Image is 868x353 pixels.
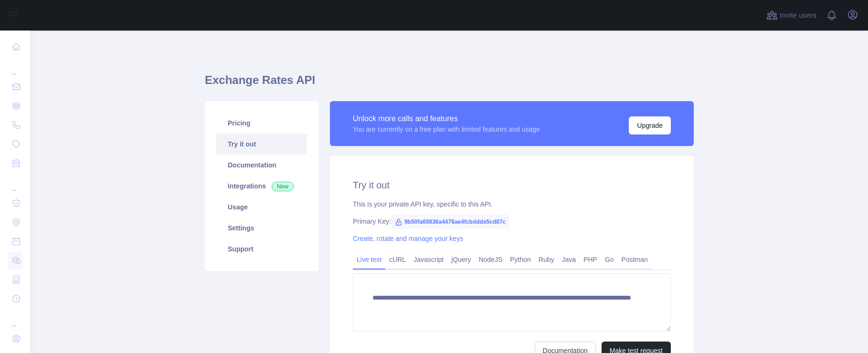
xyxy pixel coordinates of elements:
a: Support [216,239,307,260]
a: jQuery [447,252,475,267]
a: Try it out [216,134,307,155]
div: ... [8,174,23,193]
div: ... [8,57,23,76]
div: You are currently on a free plan with limited features and usage [353,125,540,134]
div: This is your private API key, specific to this API. [353,199,671,209]
a: Usage [216,197,307,218]
button: Invite users [764,8,818,23]
a: Go [601,252,618,267]
a: PHP [580,252,601,267]
div: Primary Key: [353,217,671,226]
a: Documentation [216,155,307,176]
a: Settings [216,218,307,239]
a: Javascript [410,252,447,267]
span: 9b50fa69836a4476ae4fcbddde5cd87c [391,215,509,229]
a: Python [506,252,535,267]
div: Unlock more calls and features [353,113,540,125]
a: Postman [618,252,652,267]
span: Invite users [780,10,816,21]
span: New [272,182,294,191]
a: Pricing [216,113,307,134]
h2: Try it out [353,178,671,192]
a: Integrations New [216,176,307,197]
a: Ruby [535,252,558,267]
a: cURL [385,252,410,267]
a: Live test [353,252,385,267]
a: NodeJS [475,252,506,267]
button: Upgrade [629,116,671,135]
a: Java [558,252,580,267]
div: ... [8,309,23,328]
a: Create, rotate and manage your keys [353,235,463,242]
h1: Exchange Rates API [205,73,694,95]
